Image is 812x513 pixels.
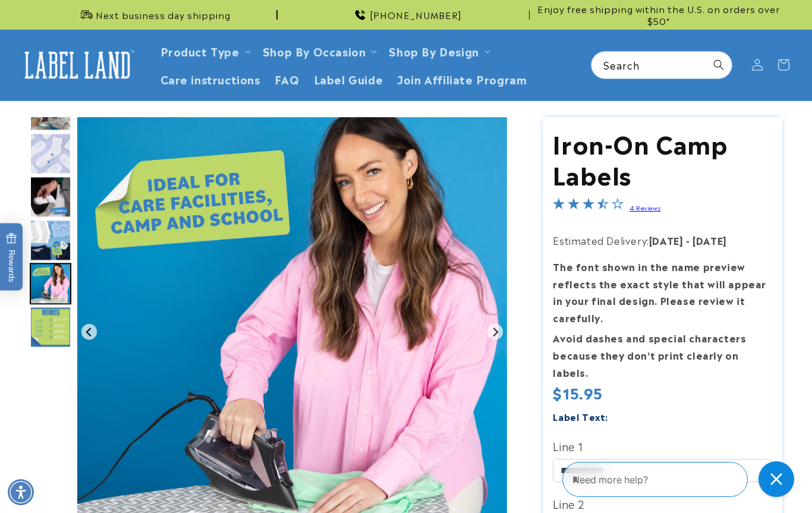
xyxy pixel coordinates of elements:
[390,65,534,93] a: Join Affiliate Program
[8,479,34,505] div: Accessibility Menu
[553,382,603,403] span: $15.95
[389,43,479,59] a: Shop By Design
[263,44,366,58] span: Shop By Occasion
[487,324,503,340] button: Next slide
[275,72,300,86] span: FAQ
[30,176,71,218] img: Iron-On Camp Labels - Label Land
[14,42,141,88] a: Label Land
[693,233,727,247] strong: [DATE]
[314,72,383,86] span: Label Guide
[630,203,660,212] a: 4 Reviews - open in a new tab
[30,263,71,304] img: Iron-On Camp Labels - Label Land
[686,233,690,247] strong: -
[10,418,150,454] iframe: Sign Up via Text for Offers
[30,133,71,174] div: Go to slide 7
[160,43,240,59] a: Product Type
[267,65,307,93] a: FAQ
[30,219,71,261] div: Go to slide 9
[30,263,71,304] div: Go to slide 10
[706,52,732,78] button: Search
[553,494,772,513] label: Line 2
[30,219,71,261] img: Iron-On Camp Labels - Label Land
[397,72,527,86] span: Join Affiliate Program
[370,9,462,21] span: [PHONE_NUMBER]
[534,3,782,26] span: Enjoy free shipping within the U.S. on orders over $50*
[649,233,684,247] strong: [DATE]
[562,457,800,501] iframe: Gorgias Floating Chat
[553,199,623,213] span: 3.5-star overall rating
[153,65,267,93] a: Care instructions
[81,324,97,340] button: Previous slide
[96,9,231,21] span: Next business day shipping
[153,37,256,65] summary: Product Type
[307,65,391,93] a: Label Guide
[6,232,17,282] span: Rewards
[553,232,772,249] p: Estimated Delivery:
[30,306,71,348] div: Go to slide 11
[553,259,766,325] strong: The font shown in the name preview reflects the exact style that will appear in your final design...
[160,72,260,86] span: Care instructions
[382,37,495,65] summary: Shop By Design
[30,306,71,348] img: Iron-On Camp Labels - Label Land
[30,176,71,218] div: Go to slide 8
[553,436,772,455] label: Line 1
[553,410,608,423] label: Label Text:
[553,127,772,189] h1: Iron-On Camp Labels
[30,133,71,174] img: Iron-On Camp Labels - Label Land
[256,37,382,65] summary: Shop By Occasion
[553,331,746,379] strong: Avoid dashes and special characters because they don’t print clearly on labels.
[18,46,137,83] img: Label Land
